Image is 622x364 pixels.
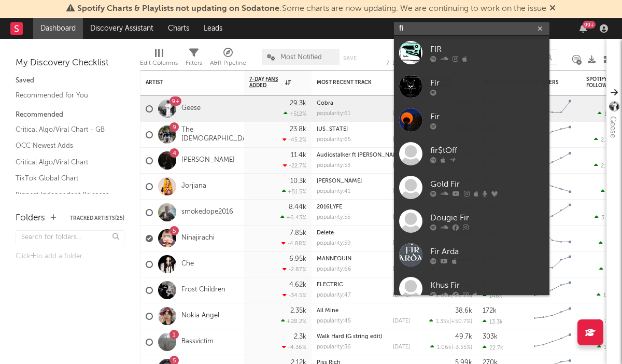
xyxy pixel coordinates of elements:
[317,267,351,272] div: popularity: 66
[317,204,342,210] a: 2016LYFE
[283,162,306,169] div: -22.7 %
[181,260,194,269] a: Che
[317,241,351,246] div: popularity: 59
[529,122,576,148] svg: Chart title
[483,333,498,340] div: 303k
[16,230,124,245] input: Search for folders...
[455,333,472,340] div: 49.7k
[210,57,246,69] div: A&R Pipeline
[290,230,306,236] div: 7.85k
[77,5,279,13] span: Spotify Charts & Playlists not updating on Sodatone
[290,126,306,133] div: 23.8k
[430,245,544,258] div: Fir Arda
[16,124,114,135] a: Critical Algo/Viral Chart - GB
[16,75,124,87] div: Saved
[394,103,549,137] a: Fir
[317,152,410,158] div: Audiostalker ft lucy bedroque
[453,345,471,351] span: -3.55 %
[529,148,576,174] svg: Chart title
[386,44,464,74] div: 7-Day Fans Added (7-Day Fans Added)
[317,101,333,106] a: Cobra
[529,200,576,226] svg: Chart title
[181,104,201,113] a: Geese
[181,208,233,217] a: smokedope2016
[146,79,223,86] div: Artist
[140,57,178,69] div: Edit Columns
[181,182,206,191] a: Jorjiana
[343,55,357,61] button: Save
[529,96,576,122] svg: Chart title
[16,140,114,151] a: OCC Newest Adds
[317,163,350,169] div: popularity: 53
[429,292,472,299] div: ( )
[529,251,576,277] svg: Chart title
[196,18,230,39] a: Leads
[394,22,549,35] input: Search for artists
[430,77,544,89] div: Fír
[393,344,410,350] div: [DATE]
[393,241,410,246] div: [DATE]
[451,319,471,325] span: +50.7 %
[317,127,410,132] div: Tennessee
[161,18,196,39] a: Charts
[394,171,549,204] a: Gold Fir
[70,216,124,221] button: Tracked Artists(25)
[181,156,235,165] a: [PERSON_NAME]
[16,173,114,184] a: TikTok Global Chart
[317,152,403,158] a: Audiostalker ft [PERSON_NAME]
[317,308,338,314] a: All Mine
[455,307,472,314] div: 38.6k
[317,308,410,314] div: All Mine
[281,240,306,247] div: -4.88 %
[386,57,464,69] div: 7-Day Fans Added (7-Day Fans Added)
[317,137,351,143] div: popularity: 65
[394,69,549,103] a: Fír
[181,312,219,320] a: Nokia Angel
[16,250,124,263] div: Click to add a folder.
[483,292,502,299] div: 146k
[549,5,556,13] span: Dismiss
[393,267,410,272] div: [DATE]
[282,344,306,351] div: -4.36 %
[294,333,306,340] div: 2.3k
[393,292,410,298] div: [DATE]
[282,188,306,195] div: +51.5 %
[579,24,587,33] button: 99+
[529,303,576,329] svg: Chart title
[16,90,114,101] a: Recommended for You
[291,152,306,159] div: 11.4k
[289,256,306,262] div: 6.95k
[289,204,306,211] div: 8.44k
[16,157,114,168] a: Critical Algo/Viral Chart
[317,334,410,340] div: Walk Hard (G string edit)
[394,36,549,69] a: FIR
[282,136,306,143] div: -45.2 %
[280,214,306,221] div: +6.43 %
[317,111,350,117] div: popularity: 61
[437,345,451,351] span: 1.06k
[186,44,202,74] div: Filters
[394,137,549,171] a: fir$tOff
[430,110,544,123] div: Fir
[249,76,282,89] span: 7-Day Fans Added
[317,334,382,340] a: Walk Hard (G string edit)
[394,272,549,305] a: Khus Fir
[181,126,257,144] a: The [DEMOGRAPHIC_DATA]
[290,307,306,314] div: 2.35k
[16,57,124,69] div: My Discovery Checklist
[583,21,596,29] div: 99 +
[290,178,306,185] div: 10.3k
[317,318,351,324] div: popularity: 45
[16,212,45,225] div: Folders
[282,266,306,273] div: -2.87 %
[186,57,202,69] div: Filters
[394,204,549,238] a: Dougie Fir
[529,329,576,355] svg: Chart title
[290,100,306,107] div: 29.3k
[289,282,306,288] div: 4.62k
[317,101,410,106] div: Cobra
[317,230,410,236] div: Delete
[317,215,350,220] div: popularity: 55
[33,18,83,39] a: Dashboard
[181,234,215,243] a: Ninajirachi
